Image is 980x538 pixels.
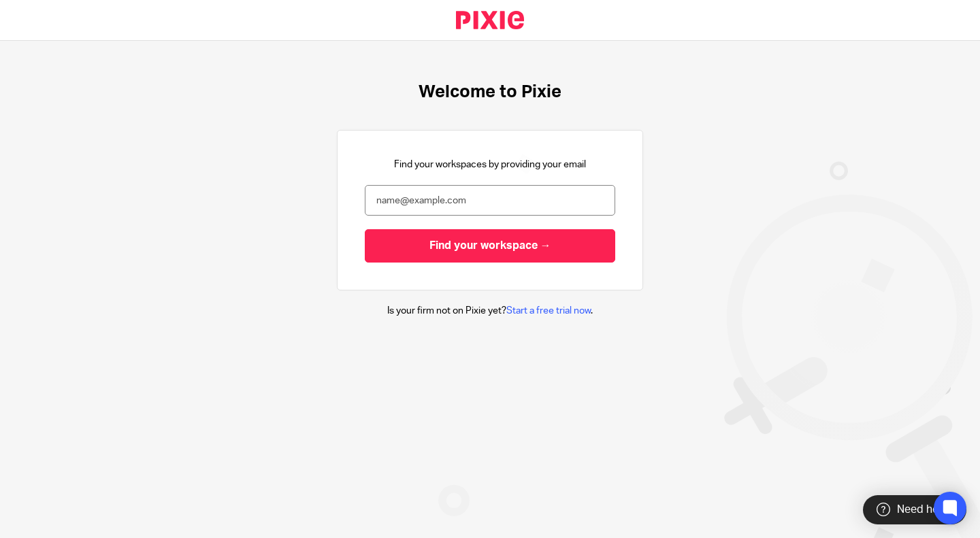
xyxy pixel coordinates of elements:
[506,306,591,316] a: Start a free trial now
[365,185,615,216] input: name@example.com
[365,229,615,263] input: Find your workspace →
[419,82,561,103] h1: Welcome to Pixie
[387,304,593,318] p: Is your firm not on Pixie yet? .
[394,158,586,171] p: Find your workspaces by providing your email
[863,495,966,524] div: Need help?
